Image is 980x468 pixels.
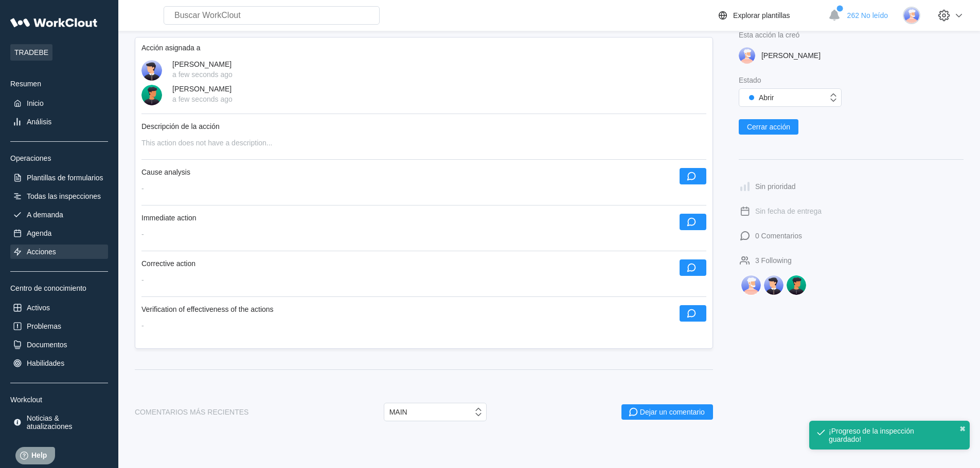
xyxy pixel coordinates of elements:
div: This action does not have a description... [141,139,706,147]
div: Explorar plantillas [733,11,790,20]
div: 3 Following [755,256,792,265]
div: Análisis [27,118,51,126]
img: user-3.png [739,47,755,64]
img: PABLO MARTIN [763,275,784,295]
div: a few seconds ago [172,95,233,103]
span: 262 No leído [847,11,888,20]
div: COMENTARIOS MÁS RECIENTES [135,408,248,416]
a: Análisis [10,115,108,129]
div: Sin prioridad [755,182,796,191]
div: Verification of effectiveness of the actions [141,305,274,313]
div: Agenda [27,229,51,237]
img: JAVIER SALGUERO [786,275,807,295]
div: Acción asignada a [141,44,706,52]
div: Abrir [744,90,774,105]
div: Operaciones [10,154,108,162]
button: Dejar un comentario [621,404,713,420]
div: Activos [27,304,50,312]
a: Plantillas de formularios [10,171,108,185]
img: user.png [141,85,162,105]
div: [PERSON_NAME] [172,85,233,93]
div: Noticias & atualizaciones [27,414,106,430]
button: close [959,425,966,433]
a: Problemas [10,319,108,333]
div: Acciones [27,248,56,256]
img: user-5.png [141,60,162,81]
img: user-3.png [903,7,920,24]
a: Activos [10,301,108,315]
a: Documentos [10,338,108,352]
div: Workclout [10,396,108,404]
a: Explorar plantillas [717,9,823,22]
div: Centro de conocimiento [10,284,108,292]
a: Acciones [10,245,108,259]
div: [PERSON_NAME] [761,51,821,60]
div: Descripción de la acción [141,122,706,130]
div: Todas las inspecciones [27,192,101,200]
div: Habilidades [27,359,64,367]
div: A demanda [27,211,63,219]
div: Problemas [27,322,61,330]
div: 0 Comentarios [755,232,802,240]
div: [PERSON_NAME] [172,60,233,68]
div: Inicio [27,99,44,107]
a: Inicio [10,96,108,110]
div: MAIN [389,408,407,416]
div: Esta acción la creó [739,31,964,39]
div: Dejar un comentario [640,408,705,416]
div: Plantillas de formularios [27,174,103,182]
img: NATALIA BUDIA [741,275,761,295]
div: Corrective action [141,259,195,268]
a: A demanda [10,208,108,222]
div: Sin fecha de entrega [755,207,822,215]
div: ¡Progreso de la inspección guardado! [829,427,938,443]
div: Estado [739,76,964,84]
div: a few seconds ago [172,70,233,79]
div: - [141,322,706,330]
div: Documentos [27,341,67,349]
div: - [141,230,706,238]
a: Todas las inspecciones [10,189,108,203]
div: Cause analysis [141,168,190,176]
a: Noticias & atualizaciones [10,412,108,433]
a: Agenda [10,226,108,240]
div: Resumen [10,80,108,88]
div: - [141,184,706,193]
a: Habilidades [10,356,108,370]
span: TRADEBE [10,44,52,61]
div: Immediate action [141,214,197,222]
input: Buscar WorkClout [164,6,380,25]
div: - [141,276,706,284]
button: Cerrar acción [739,119,798,135]
span: Cerrar acción [747,123,790,130]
